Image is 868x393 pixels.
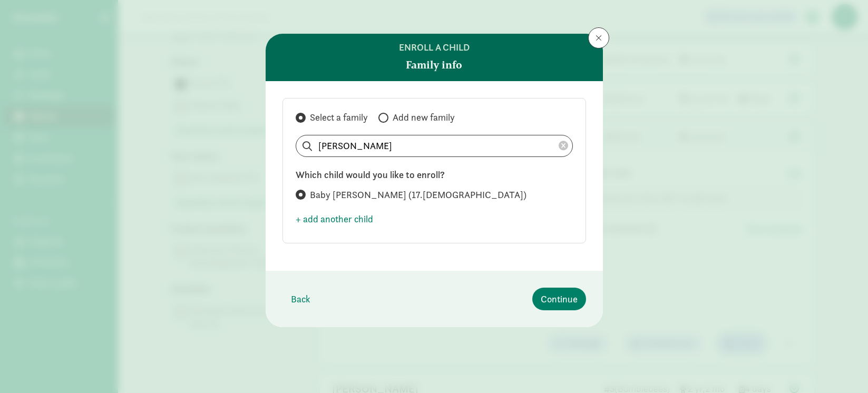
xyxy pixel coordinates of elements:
iframe: Chat Widget [815,342,868,393]
h6: Which child would you like to enroll? [296,170,573,180]
span: Select a family [310,111,368,124]
span: + add another child [296,212,373,226]
h6: Enroll a child [399,42,470,53]
span: Continue [541,292,578,306]
button: Back [282,288,319,310]
button: + add another child [296,208,373,230]
strong: Family info [406,57,462,73]
input: Search list... [296,135,572,156]
span: Add new family [393,111,455,124]
button: Continue [532,288,586,310]
span: Baby [PERSON_NAME] (17.[DEMOGRAPHIC_DATA]) [310,189,526,201]
span: Back [291,292,310,306]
